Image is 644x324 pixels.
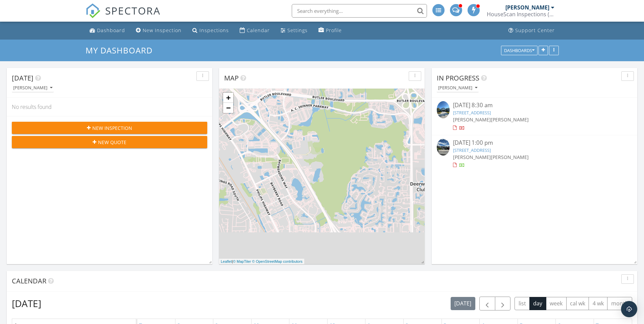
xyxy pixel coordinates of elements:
button: New Inspection [12,122,207,134]
button: [PERSON_NAME] [437,84,479,93]
button: Next day [495,297,511,310]
div: [PERSON_NAME] [13,86,52,90]
button: 4 wk [589,297,607,310]
div: Inspections [199,27,229,33]
a: Support Center [506,24,557,37]
span: New Quote [98,139,126,146]
span: [PERSON_NAME] [453,154,491,160]
span: [PERSON_NAME] [491,154,529,160]
a: [STREET_ADDRESS] [453,147,491,153]
div: Settings [287,27,308,33]
span: [PERSON_NAME] [491,116,529,123]
a: My Dashboard [86,45,158,56]
a: New Inspection [133,24,184,37]
div: [PERSON_NAME] [438,86,477,90]
img: 9562775%2Fcover_photos%2FnFncYYedwWKYsfbsXumI%2Fsmall.jpg [437,139,450,156]
span: Calendar [12,276,46,285]
button: month [607,297,632,310]
span: Map [224,73,239,83]
button: week [546,297,567,310]
button: Dashboards [501,46,538,55]
img: The Best Home Inspection Software - Spectora [86,3,100,18]
a: [STREET_ADDRESS] [453,110,491,116]
div: [DATE] 8:30 am [453,101,616,110]
span: New Inspection [92,124,132,132]
div: Profile [326,27,342,33]
a: [DATE] 1:00 pm [STREET_ADDRESS] [PERSON_NAME][PERSON_NAME] [437,139,632,169]
a: Leaflet [221,259,232,263]
div: No results found [7,98,212,116]
a: Calendar [237,24,272,37]
div: HouseScan Inspections (HOME) [487,11,554,18]
a: [DATE] 8:30 am [STREET_ADDRESS] [PERSON_NAME][PERSON_NAME] [437,101,632,131]
a: SPECTORA [86,9,161,23]
a: Dashboard [87,24,128,37]
input: Search everything... [292,4,427,18]
div: | [219,259,304,264]
div: [DATE] 1:00 pm [453,139,616,147]
span: In Progress [437,73,479,83]
button: day [529,297,546,310]
span: SPECTORA [105,3,161,18]
a: © OpenStreetMap contributors [252,259,303,263]
div: [PERSON_NAME] [505,4,549,11]
div: Dashboards [504,48,534,53]
div: Calendar [247,27,270,33]
a: Inspections [190,24,232,37]
span: [PERSON_NAME] [453,116,491,123]
span: [DATE] [12,73,33,83]
a: Zoom in [223,93,233,103]
button: [DATE] [451,297,475,310]
button: New Quote [12,136,207,148]
h2: [DATE] [12,297,41,310]
div: Open Intercom Messenger [621,301,637,317]
div: Dashboard [97,27,125,33]
a: Zoom out [223,103,233,113]
a: © MapTiler [233,259,251,263]
a: Settings [278,24,310,37]
a: Profile [316,24,344,37]
button: cal wk [566,297,589,310]
button: Previous day [479,297,495,310]
div: Support Center [515,27,555,33]
button: list [515,297,530,310]
div: New Inspection [143,27,182,33]
img: 9561482%2Freports%2Fd0fe1afd-2313-469d-a16f-ecd33287c343%2Fcover_photos%2FunHinbMg4jvpS56YwLQj%2F... [437,101,450,118]
button: [PERSON_NAME] [12,84,54,93]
